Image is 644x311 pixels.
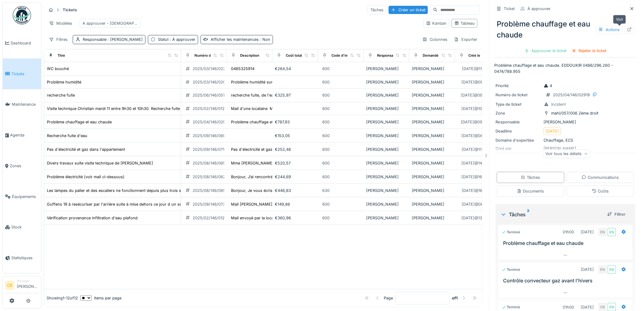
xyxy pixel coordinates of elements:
div: Page [384,295,393,301]
div: €153,05 [275,133,316,139]
div: [DATE] @ 13:03:26 [461,215,494,221]
div: Bonjour, J’ai rencontré ce locataire dont le n... [231,174,316,180]
div: [DATE] @ 09:49:26 [461,119,495,125]
div: 2025/09/146/07199 [193,147,229,152]
div: [PERSON_NAME] [412,133,453,139]
div: Problème humidité sur les murs de la chambre. M... [231,79,327,85]
div: [DATE] @ 08:41:21 [462,201,494,207]
div: [PERSON_NAME] [496,119,635,125]
div: EN [599,228,607,236]
strong: of 1 [452,295,458,301]
div: [DATE] @ 10:26:58 [461,106,494,111]
div: 0465325914 [231,66,254,72]
div: Problème électricité (voir mail ci-dessous) [47,174,124,180]
div: 2025/02/146/01296 [193,106,229,111]
div: [PERSON_NAME] [366,147,407,152]
div: Mail d'une locataire: Madame, Monsieur, Madam... [231,106,325,111]
div: Visite technique Christian mardi 11 entre 9h30 et 10h30. Recherche fuite d'eau dans l'appartement... [47,106,275,111]
div: [PERSON_NAME] [366,66,407,72]
div: Tâches [501,211,603,218]
span: : [PERSON_NAME] [107,37,143,42]
div: Créé le [468,53,480,58]
div: [PERSON_NAME] [366,188,407,193]
div: [PERSON_NAME] [366,201,407,207]
div: Les lampes du palier et des escaliers ne fonctionnent depuis plus trois semaines. [47,188,198,193]
div: Guffens 19 à resécuriser par l'arrière suite à mise dehors ce jour d un squatteur [47,201,195,207]
div: WC bouché [47,66,69,72]
div: Recherche fuite d'eau [47,133,87,139]
div: Numéro de ticket [194,53,223,58]
sup: 3 [527,211,530,218]
div: Chauffage, ECS [496,137,635,143]
div: [DATE] [581,304,594,310]
div: recherche fuite, de l'eau coule dans l'appartem... [231,92,322,98]
div: 2025/09/146/07308 [193,201,230,207]
div: Responsable [83,37,143,42]
div: 600 [322,133,330,139]
div: [PERSON_NAME] [412,119,453,125]
div: 2025/08/146/06280 [193,174,230,180]
div: [PERSON_NAME] [412,66,453,72]
div: 01h00 [563,304,574,310]
div: 2025/03/146/02256 [193,66,230,72]
div: Communications [582,175,619,180]
a: Maintenance [3,89,41,120]
div: Problème chauffage et eau chaude [47,119,112,125]
div: [PERSON_NAME] [412,92,453,98]
div: Bonjour, Je vous écris de la part de Mr [PERSON_NAME]... [231,188,341,193]
div: [PERSON_NAME] [366,79,407,85]
span: Équipements [12,194,39,200]
div: Terminé [502,267,520,272]
div: Documents [517,188,544,194]
div: [DATE] @ 14:42:04 [461,160,494,166]
div: Type de ticket [496,101,541,107]
div: Pas d'électricité et gaz dans l'appartement. Ba... [231,147,320,152]
div: Modèles [46,19,75,28]
div: Mail [PERSON_NAME]: Guffens 19 à resécuriser par ... [231,201,333,207]
div: 4 [544,83,552,89]
div: [DATE] @ 09:14:23 [461,79,494,85]
div: €787,93 [275,119,316,125]
div: €244,69 [275,174,316,180]
div: Vérification provenance infiltration d'eau plafond [47,215,138,221]
div: Filtrer [605,210,628,218]
div: Problème chauffage et eau chaude [495,16,637,43]
img: Badge_color-CXgf-gQk.svg [13,6,31,24]
div: [DATE] [546,128,559,134]
div: EN [608,265,616,274]
div: 2025/06/146/05111 [193,92,228,98]
div: recherche fuite [47,92,75,98]
div: Terminé [502,305,520,310]
div: Statut [158,37,195,42]
p: Problème chauffage et eau chaude. EDDOUKIR 0486/296.260 - 0474/788.955 [495,62,637,74]
div: Pas d'électricité et gaz dans l'appartement [47,147,125,152]
div: A approuver - [DEMOGRAPHIC_DATA] [82,20,138,26]
div: 600 [322,147,330,152]
div: €360,96 [275,215,316,221]
div: [DATE] @ 09:56:52 [461,92,495,98]
div: Problème chauffage et eau chaude. EDDOUKIR 0486... [231,119,333,125]
div: [DATE] @ 16:20:44 [461,174,494,180]
div: [PERSON_NAME] [366,160,407,166]
div: [PERSON_NAME] [412,106,453,111]
div: [PERSON_NAME] [366,92,407,98]
div: Exporter [451,35,480,44]
div: Ticket [504,6,515,12]
div: 600 [322,66,330,72]
div: [PERSON_NAME] [366,174,407,180]
span: Agenda [10,132,39,138]
span: Maintenance [12,101,39,107]
div: Tâches [368,5,386,14]
div: Tâches [521,175,540,180]
div: items per page [80,295,121,301]
div: [PERSON_NAME] [412,160,453,166]
div: [PERSON_NAME] [412,188,453,193]
div: Terminé [502,230,520,235]
div: 600 [322,119,330,125]
h3: Problème chauffage et eau chaude [503,240,630,246]
div: Code d'imputation [331,53,362,58]
div: [PERSON_NAME] [412,201,453,207]
span: Dashboard [11,40,39,46]
div: Rejeter le ticket [569,47,609,55]
div: 2025/03/146/02019 [193,79,229,85]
